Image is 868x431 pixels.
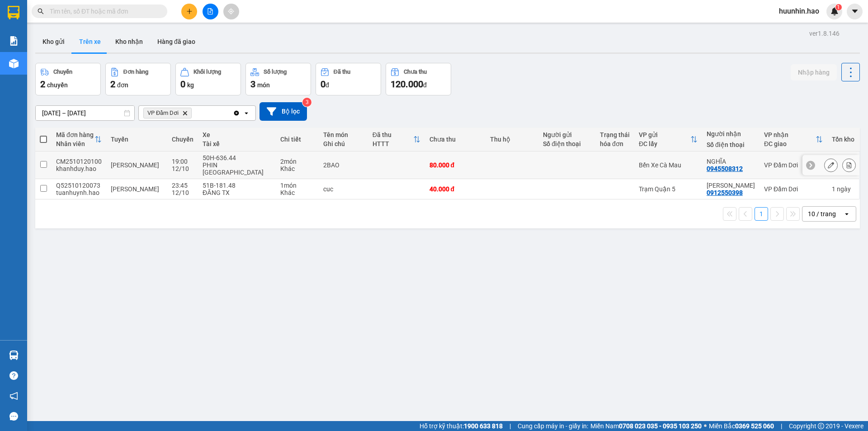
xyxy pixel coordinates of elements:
img: solution-icon [9,36,19,46]
div: Bến Xe Cà Mau [639,161,698,169]
span: [PERSON_NAME] [111,185,159,193]
div: Trạng thái [600,131,630,138]
span: VP Đầm Dơi, close by backspace [143,108,192,118]
div: cuc [323,185,363,193]
div: ver 1.8.146 [809,28,840,38]
input: Selected VP Đầm Dơi. [193,109,194,118]
div: 10 / trang [808,209,836,218]
div: khanhduy.hao [56,165,102,172]
div: Ghi chú [323,140,363,147]
button: plus [181,4,197,19]
img: logo-vxr [8,6,19,19]
div: Chưa thu [404,69,427,75]
div: 12/10 [172,165,193,172]
div: VP Đầm Dơi [764,185,823,193]
input: Select a date range. [36,106,134,120]
span: Miền Nam [590,421,702,431]
div: CM2510120100 [56,158,102,165]
button: Nhập hàng [791,64,837,81]
span: 0 [180,79,185,90]
span: 2 [40,79,45,90]
span: [PERSON_NAME] [111,161,159,169]
div: 50H-636.44 [203,154,271,161]
div: PHIN [GEOGRAPHIC_DATA] [203,161,271,176]
span: question-circle [9,371,18,380]
div: ĐC lấy [639,140,690,147]
span: 1 [837,4,840,10]
span: Cung cấp máy in - giấy in: [518,421,588,431]
div: 0912550398 [707,189,743,196]
span: ngày [837,185,851,193]
div: Tuyến [111,136,163,143]
th: Toggle SortBy [634,128,702,152]
span: ⚪️ [704,424,707,428]
span: copyright [818,423,824,429]
button: Hàng đã giao [150,31,203,52]
div: Khác [280,189,314,196]
span: plus [186,8,193,14]
div: 12/10 [172,189,193,196]
div: Sửa đơn hàng [824,158,838,172]
span: VP Đầm Dơi [147,109,179,117]
div: Thu hộ [490,136,534,143]
div: Số điện thoại [543,140,591,147]
button: 1 [755,207,768,221]
img: warehouse-icon [9,59,19,68]
span: huunhin.hao [772,5,826,17]
div: ĐĂNG TX [203,189,271,196]
img: warehouse-icon [9,350,19,360]
div: 2BAO [323,161,363,169]
span: notification [9,392,18,400]
th: Toggle SortBy [52,128,106,152]
button: Kho nhận [108,31,150,52]
button: Bộ lọc [259,102,307,121]
div: 51B-181.48 [203,182,271,189]
strong: 1900 633 818 [464,422,503,430]
div: Số lượng [264,69,287,75]
div: Mã đơn hàng [56,131,94,138]
span: | [509,421,511,431]
div: VP gửi [639,131,690,138]
div: 1 món [280,182,314,189]
div: 19:00 [172,158,193,165]
div: Số điện thoại [707,141,755,148]
div: NGHĨA [707,158,755,165]
div: 1 [832,185,854,193]
strong: 0708 023 035 - 0935 103 250 [619,422,702,430]
div: Tài xế [203,140,271,147]
strong: 0369 525 060 [735,422,774,430]
span: aim [228,8,234,14]
div: Nhân viên [56,140,94,147]
div: Khác [280,165,314,172]
div: 80.000 đ [429,161,481,169]
button: Chuyến2chuyến [35,63,101,95]
span: món [257,81,270,89]
button: Chưa thu120.000đ [386,63,451,95]
div: 2 món [280,158,314,165]
div: tuanhuynh.hao [56,189,102,196]
span: caret-down [851,7,859,15]
span: đ [325,81,329,89]
button: Đã thu0đ [316,63,381,95]
div: VP Đầm Dơi [764,161,823,169]
div: trần cơ [707,182,755,189]
span: đơn [117,81,128,89]
div: Đơn hàng [123,69,148,75]
span: 2 [110,79,115,90]
input: Tìm tên, số ĐT hoặc mã đơn [50,6,156,16]
button: Kho gửi [35,31,72,52]
span: file-add [207,8,213,14]
span: search [38,8,44,14]
span: 120.000 [391,79,423,90]
svg: open [243,109,250,117]
button: Đơn hàng2đơn [105,63,171,95]
span: 0 [321,79,325,90]
svg: Clear all [233,109,240,117]
div: Người nhận [707,130,755,137]
button: Trên xe [72,31,108,52]
div: Trạm Quận 5 [639,185,698,193]
div: hóa đơn [600,140,630,147]
div: Chi tiết [280,136,314,143]
div: 23:45 [172,182,193,189]
svg: Delete [182,110,188,116]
